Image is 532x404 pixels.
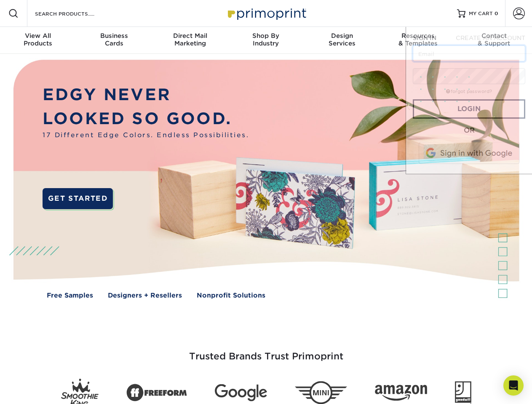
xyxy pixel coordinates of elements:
[380,32,456,47] div: & Templates
[20,331,513,372] h3: Trusted Brands Trust Primoprint
[152,32,228,47] div: Marketing
[413,35,436,41] span: SIGN IN
[375,385,427,401] img: Amazon
[304,27,380,54] a: DesignServices
[304,32,380,40] span: Design
[413,99,525,119] a: Login
[455,381,471,404] img: Goodwill
[43,130,249,140] span: 17 Different Edge Colors. Endless Possibilities.
[2,378,72,401] iframe: Google Customer Reviews
[228,32,304,47] div: Industry
[469,10,493,17] span: MY CART
[43,83,249,107] p: EDGY NEVER
[380,32,456,40] span: Resources
[76,32,152,47] div: Cards
[413,125,525,136] div: OR
[34,8,116,19] input: SEARCH PRODUCTS.....
[215,384,267,401] img: Google
[380,27,456,54] a: Resources& Templates
[197,291,265,300] a: Nonprofit Solutions
[43,107,249,131] p: LOOKED SO GOOD.
[495,11,498,16] span: 0
[503,375,524,396] div: Open Intercom Messenger
[304,32,380,47] div: Services
[108,291,182,300] a: Designers + Resellers
[446,89,492,94] a: forgot password?
[228,32,304,40] span: Shop By
[152,27,228,54] a: Direct MailMarketing
[228,27,304,54] a: Shop ByIndustry
[413,45,525,61] input: Email
[224,4,308,22] img: Primoprint
[456,35,525,41] span: CREATE AN ACCOUNT
[43,188,113,209] a: GET STARTED
[76,27,152,54] a: BusinessCards
[76,32,152,40] span: Business
[47,291,93,300] a: Free Samples
[152,32,228,40] span: Direct Mail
